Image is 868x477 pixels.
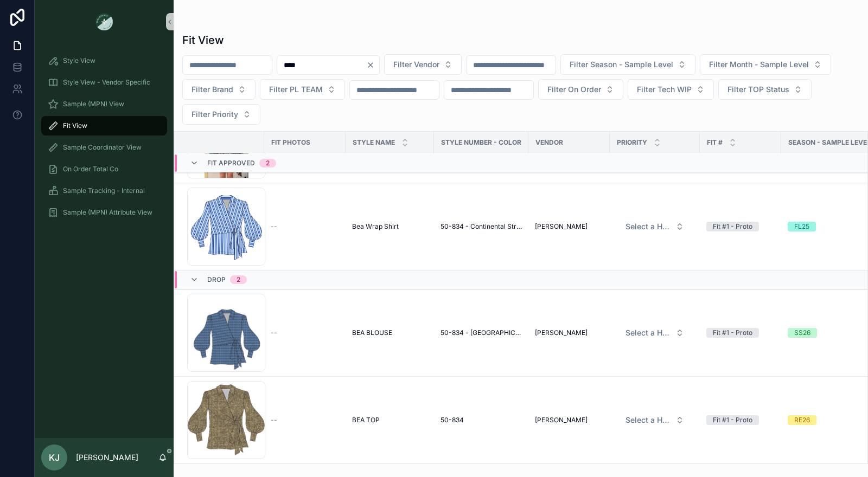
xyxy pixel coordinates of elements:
[207,159,255,167] span: Fit Approved
[269,84,323,95] span: Filter PL TEAM
[626,221,671,232] span: Select a HP FIT LEVEL
[271,222,277,231] span: --
[535,416,603,424] a: [PERSON_NAME]
[352,328,427,337] a: BEA BLOUSE
[617,138,647,147] span: PRIORITY
[535,222,603,231] a: [PERSON_NAME]
[49,451,60,464] span: KJ
[617,410,693,430] button: Select Button
[271,416,339,424] a: --
[63,56,95,65] span: Style View
[706,222,775,231] a: Fit #1 - Proto
[617,217,693,236] button: Select Button
[700,54,831,75] button: Select Button
[535,416,588,424] span: [PERSON_NAME]
[41,138,167,157] a: Sample Coordinator View
[713,222,752,231] div: Fit #1 - Proto
[76,452,138,463] p: [PERSON_NAME]
[352,222,427,231] a: Bea Wrap Shirt
[366,61,379,69] button: Clear
[207,275,226,284] span: Drop
[35,43,174,438] div: scrollable content
[352,222,399,231] span: Bea Wrap Shirt
[535,138,563,147] span: Vendor
[393,59,439,70] span: Filter Vendor
[441,416,464,424] span: 50-834
[441,416,522,424] a: 50-834
[616,410,693,430] a: Select Button
[707,138,723,147] span: Fit #
[384,54,462,75] button: Select Button
[626,415,671,426] span: Select a HP FIT LEVEL
[63,121,87,130] span: Fit View
[41,73,167,92] a: Style View - Vendor Specific
[192,84,233,95] span: Filter Brand
[570,59,673,70] span: Filter Season - Sample Level
[41,94,167,114] a: Sample (MPN) View
[271,222,339,231] a: --
[441,222,522,231] a: 50-834 - Continental Stripe
[547,84,601,95] span: Filter On Order
[626,327,671,338] span: Select a HP FIT LEVEL
[709,59,809,70] span: Filter Month - Sample Level
[727,84,789,95] span: Filter TOP Status
[713,328,752,338] div: Fit #1 - Proto
[63,143,142,152] span: Sample Coordinator View
[441,138,521,147] span: Style Number - Color
[271,328,339,337] a: --
[616,323,693,343] a: Select Button
[41,203,167,222] a: Sample (MPN) Attribute View
[95,13,113,30] img: App logo
[63,208,152,217] span: Sample (MPN) Attribute View
[63,100,124,108] span: Sample (MPN) View
[352,416,380,424] span: BEA TOP
[271,416,277,424] span: --
[63,186,145,195] span: Sample Tracking - Internal
[352,328,392,337] span: BEA BLOUSE
[617,323,693,343] button: Select Button
[637,84,692,95] span: Filter Tech WIP
[713,415,752,425] div: Fit #1 - Proto
[237,275,240,284] div: 2
[271,328,277,337] span: --
[41,181,167,201] a: Sample Tracking - Internal
[718,79,812,100] button: Select Button
[182,104,260,125] button: Select Button
[535,328,588,337] span: [PERSON_NAME]
[706,415,775,425] a: Fit #1 - Proto
[182,79,256,100] button: Select Button
[192,109,238,120] span: Filter Priority
[260,79,345,100] button: Select Button
[535,222,588,231] span: [PERSON_NAME]
[271,138,310,147] span: Fit Photos
[352,416,427,424] a: BEA TOP
[794,328,810,338] div: SS26
[538,79,623,100] button: Select Button
[41,51,167,70] a: Style View
[560,54,695,75] button: Select Button
[266,159,270,167] div: 2
[794,222,809,231] div: FL25
[441,328,522,337] a: 50-834 - [GEOGRAPHIC_DATA] [GEOGRAPHIC_DATA]
[41,116,167,136] a: Fit View
[628,79,714,100] button: Select Button
[63,165,118,173] span: On Order Total Co
[63,78,150,87] span: Style View - Vendor Specific
[182,33,224,48] h1: Fit View
[706,328,775,338] a: Fit #1 - Proto
[616,216,693,237] a: Select Button
[41,159,167,179] a: On Order Total Co
[794,415,810,425] div: RE26
[535,328,603,337] a: [PERSON_NAME]
[353,138,395,147] span: STYLE NAME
